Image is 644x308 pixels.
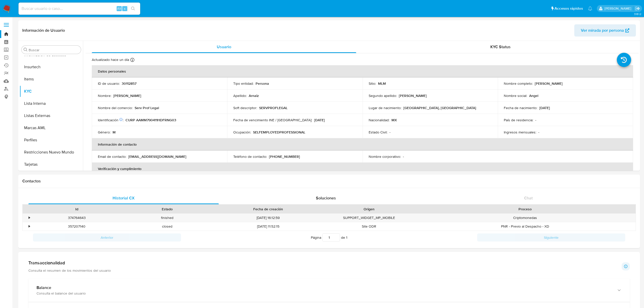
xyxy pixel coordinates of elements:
p: Nombre : [98,93,111,98]
p: Lugar de nacimiento : [369,106,401,110]
button: Perfiles [20,134,83,146]
p: Estado Civil : [369,130,387,134]
span: Historial CX [113,195,135,201]
a: Notificaciones [588,6,592,11]
button: KYC [20,85,83,97]
p: 30112857 [122,81,136,86]
p: Persona [256,81,269,86]
div: Site ODR [324,222,414,231]
button: Insurtech [20,61,83,73]
a: Salir [635,6,640,11]
button: Ver mirada por persona [574,24,636,37]
p: Soft descriptor : [233,106,257,110]
span: 1 [346,235,347,240]
span: Página de [311,233,347,242]
p: Fecha de nacimiento : [504,106,537,110]
button: Restricciones Nuevo Mundo [20,146,83,158]
p: [PHONE_NUMBER] [269,154,300,159]
p: SELFEMPLOYEDPROFESSIONAL [253,130,305,134]
div: Origen [327,207,411,212]
button: Buscar [24,48,28,52]
p: País de residencia : [504,118,533,122]
p: [DATE] [539,106,550,110]
p: [DATE] [314,118,325,122]
span: Soluciones [316,195,336,201]
h1: Contactos [22,179,636,184]
h1: Información de Usuario [22,28,65,33]
span: Accesos rápidos [554,6,583,11]
p: Identificación : [98,118,123,122]
p: [PERSON_NAME] [113,93,141,98]
p: Email de contacto : [98,154,126,159]
span: Ver mirada por persona [581,24,624,37]
p: CURP AAMM790411HDFRNG03 [126,118,176,122]
button: Listas Externas [20,110,83,122]
div: 357207140 [31,222,122,231]
button: Anterior [33,233,181,242]
p: Nacionalidad : [369,118,389,122]
div: [DATE] 11:52:15 [212,222,324,231]
p: [GEOGRAPHIC_DATA], [GEOGRAPHIC_DATA] [403,106,476,110]
p: Fecha de vencimiento INE / [GEOGRAPHIC_DATA] : [233,118,312,122]
p: Nombre del comercio : [98,106,133,110]
div: 374764643 [31,214,122,222]
button: Lista Interna [20,97,83,110]
div: Estado [126,207,209,212]
p: Teléfono de contacto : [233,154,267,159]
span: Chat [524,195,533,201]
p: - [538,130,539,134]
p: Nombre corporativo : [369,154,401,159]
p: Nombre completo : [504,81,533,86]
p: - [389,130,390,134]
th: Verificación y cumplimiento [92,163,633,175]
span: Alt [117,6,121,11]
div: • [29,215,30,220]
input: Buscar [29,48,79,52]
p: Arnaiz [249,93,259,98]
p: [EMAIL_ADDRESS][DOMAIN_NAME] [128,154,186,159]
p: Actualizado hace un día [92,57,129,62]
p: - [535,118,536,122]
input: Buscar usuario o caso... [19,5,140,12]
button: Items [20,73,83,85]
span: s [124,6,126,11]
p: Apellido : [233,93,247,98]
p: ID de usuario : [98,81,120,86]
div: PNR - Previo al Despacho - XD [414,222,636,231]
p: Serv Prof Legal [135,106,159,110]
button: Siguiente [477,233,625,242]
span: Usuario [217,44,231,50]
button: Marcas AML [20,122,83,134]
div: • [29,224,30,229]
p: Género : [98,130,111,134]
p: Angel [529,93,538,98]
p: Segundo apellido : [369,93,397,98]
p: [PERSON_NAME] [399,93,427,98]
p: Sitio : [369,81,376,86]
div: Criptomonedas [414,214,636,222]
p: Ingresos mensuales : [504,130,536,134]
div: SUPPORT_WIDGET_MP_MOBILE [324,214,414,222]
p: marianathalie.grajeda@mercadolibre.com.mx [604,6,633,11]
p: MLM [378,81,386,86]
div: closed [122,222,212,231]
th: Información de contacto [92,138,633,150]
p: MX [391,118,397,122]
div: Id [35,207,118,212]
div: finished [122,214,212,222]
span: KYC Status [490,44,511,50]
p: [PERSON_NAME] [535,81,563,86]
button: search-icon [128,5,138,12]
p: SERVPROFLEGAL [259,106,288,110]
p: - [403,154,404,159]
div: [DATE] 16:12:59 [212,214,324,222]
p: Tipo entidad : [233,81,254,86]
button: Tarjetas [20,158,83,170]
p: Ocupación : [233,130,251,134]
div: Fecha de creación [216,207,320,212]
th: Datos personales [92,65,633,77]
p: M [113,130,116,134]
div: Proceso [418,207,632,212]
p: Nombre social : [504,93,527,98]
